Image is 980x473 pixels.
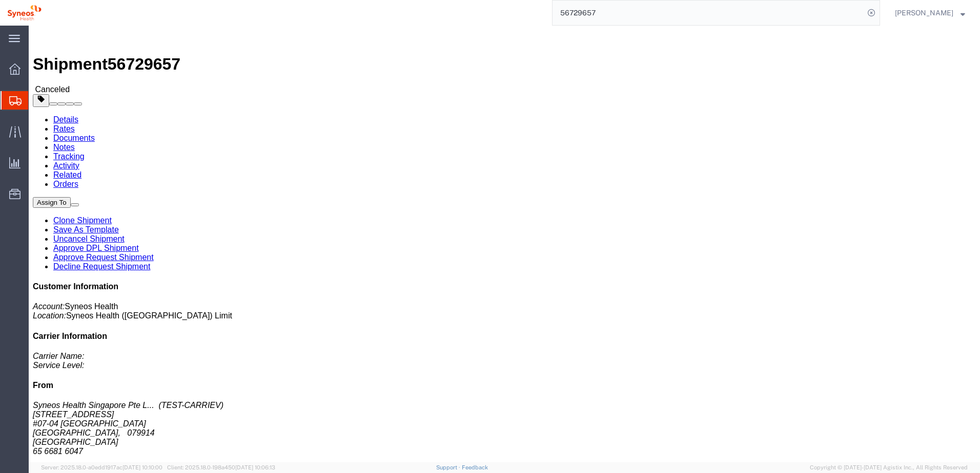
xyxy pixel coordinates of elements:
a: Support [436,464,462,470]
iframe: FS Legacy Container [29,26,980,462]
input: Search for shipment number, reference number [553,1,864,25]
span: Natan Tateishi [895,7,953,18]
span: Client: 2025.18.0-198a450 [167,464,275,470]
img: logo [7,5,42,20]
span: [DATE] 10:10:00 [122,464,162,470]
a: Feedback [462,464,488,470]
button: [PERSON_NAME] [894,7,966,19]
span: Copyright © [DATE]-[DATE] Agistix Inc., All Rights Reserved [810,463,968,472]
span: Server: 2025.18.0-a0edd1917ac [41,464,162,470]
span: [DATE] 10:06:13 [235,464,275,470]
